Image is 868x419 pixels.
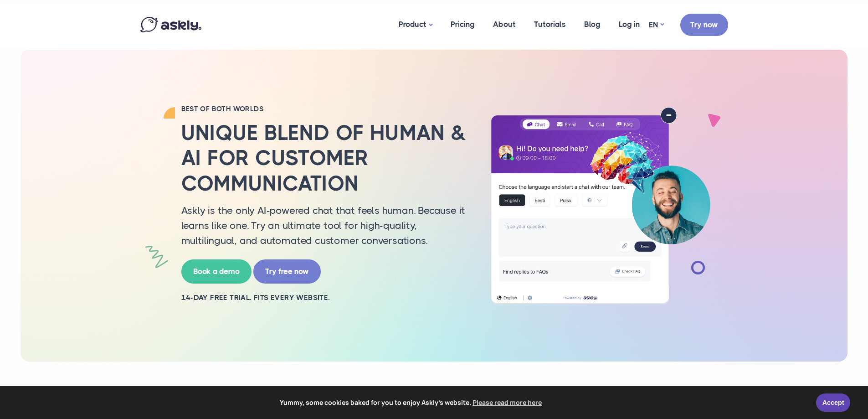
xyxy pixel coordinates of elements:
a: Log in [610,2,649,47]
a: Accept [816,393,850,412]
a: EN [649,18,664,31]
p: Askly is the only AI-powered chat that feels human. Because it learns like one. Try an ultimate t... [181,203,468,248]
a: Book a demo [181,259,252,284]
h2: 14-day free trial. Fits every website. [181,293,468,303]
a: Try free now [253,259,321,284]
h2: BEST OF BOTH WORLDS [181,104,468,114]
img: Askly [140,17,201,32]
h2: Unique blend of human & AI for customer communication [181,120,468,196]
a: Try now [680,14,728,36]
a: learn more about cookies [471,396,543,409]
a: Blog [575,2,610,47]
a: Pricing [442,2,484,47]
span: Yummy, some cookies baked for you to enjoy Askly's website. [13,396,810,409]
a: About [484,2,525,47]
a: Product [390,2,442,47]
a: Tutorials [525,2,575,47]
img: AI multilingual chat [482,107,719,304]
